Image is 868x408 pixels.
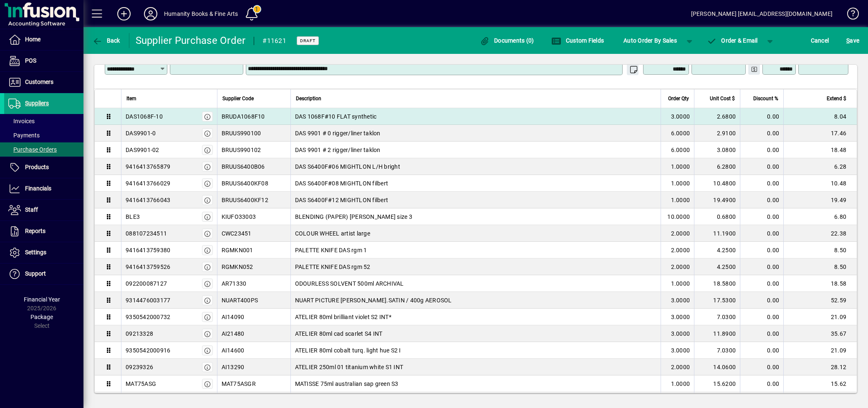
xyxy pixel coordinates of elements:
[740,242,783,258] td: 0.00
[8,132,40,139] span: Payments
[694,292,740,309] td: 17.5300
[668,94,689,103] span: Order Qty
[691,7,833,20] div: [PERSON_NAME] [EMAIL_ADDRESS][DOMAIN_NAME]
[783,292,857,309] td: 52.59
[126,313,170,321] div: 9350542000732
[783,142,857,158] td: 18.48
[217,108,290,125] td: BRUDA1068F10
[126,279,167,288] div: 092200087127
[295,246,367,254] span: PALETTE KNIFE DAS rgm 1
[740,125,783,142] td: 0.00
[295,179,389,188] span: DAS S6400F#08 MIGHTLON filbert
[137,6,164,21] button: Profile
[844,33,861,48] button: Save
[783,342,857,359] td: 21.09
[4,157,83,178] a: Products
[661,175,694,192] td: 1.0000
[783,158,857,175] td: 6.28
[217,359,290,375] td: AI13290
[25,249,46,256] span: Settings
[661,208,694,225] td: 10.0000
[4,72,83,93] a: Customers
[623,34,677,47] span: Auto Order By Sales
[4,128,83,142] a: Payments
[222,94,254,103] span: Supplier Code
[217,175,290,192] td: BRUUS6400KF08
[300,38,315,43] span: Draft
[296,94,321,103] span: Description
[694,108,740,125] td: 2.6800
[661,242,694,258] td: 2.0000
[217,208,290,225] td: KIUFO33003
[25,57,36,64] span: POS
[783,175,857,192] td: 10.48
[661,142,694,158] td: 6.0000
[694,175,740,192] td: 10.4800
[694,142,740,158] td: 3.0800
[740,225,783,242] td: 0.00
[25,185,51,192] span: Financials
[661,325,694,342] td: 3.0000
[740,275,783,292] td: 0.00
[25,228,45,234] span: Reports
[549,33,606,48] button: Custom Fields
[4,200,83,220] a: Staff
[90,33,122,48] button: Back
[694,342,740,359] td: 7.0300
[126,329,153,338] div: 09213328
[740,142,783,158] td: 0.00
[740,342,783,359] td: 0.00
[661,309,694,325] td: 3.0000
[783,192,857,208] td: 19.49
[478,33,536,48] button: Documents (0)
[694,309,740,325] td: 7.0300
[694,208,740,225] td: 0.6800
[740,208,783,225] td: 0.00
[126,146,159,154] div: DAS9901-02
[619,33,681,48] button: Auto Order By Sales
[783,359,857,375] td: 28.12
[217,242,290,258] td: RGMKN001
[25,164,49,170] span: Products
[783,208,857,225] td: 6.80
[295,363,404,371] span: ATELIER 250ml 01 titanium white S1 INT
[295,162,400,171] span: DAS S6400F#06 MIGHTLON L/H bright
[740,258,783,275] td: 0.00
[217,275,290,292] td: AR71330
[551,37,604,44] span: Custom Fields
[661,125,694,142] td: 6.0000
[8,118,35,124] span: Invoices
[783,225,857,242] td: 22.38
[295,296,452,304] span: NUART PICTURE [PERSON_NAME].SATIN / 400g AEROSOL
[217,309,290,325] td: AI14090
[295,329,383,338] span: ATELIER 80ml cad scarlet S4 INT
[740,292,783,309] td: 0.00
[783,125,857,142] td: 17.46
[783,258,857,275] td: 8.50
[295,146,381,154] span: DAS 9901 # 2 rigger/liner taklon
[703,33,762,48] button: Order & Email
[25,270,46,277] span: Support
[126,94,136,103] span: Item
[783,309,857,325] td: 21.09
[217,142,290,158] td: BRUUS990102
[295,313,391,321] span: ATELIER 80ml brilliant violet S2 INT*
[217,225,290,242] td: CWC23451
[217,192,290,208] td: BRUUS6400KF12
[8,146,57,153] span: Purchase Orders
[740,192,783,208] td: 0.00
[126,162,170,171] div: 9416413765879
[661,342,694,359] td: 3.0000
[295,380,399,388] span: MATISSE 75ml australian sap green S3
[783,325,857,342] td: 35.67
[694,192,740,208] td: 19.4900
[661,108,694,125] td: 3.0000
[217,258,290,275] td: RGMKN052
[217,375,290,392] td: MAT75ASGR
[694,359,740,375] td: 14.0600
[4,242,83,263] a: Settings
[846,34,859,47] span: ave
[126,229,167,238] div: 088107234511
[841,2,858,29] a: Knowledge Base
[694,225,740,242] td: 11.1900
